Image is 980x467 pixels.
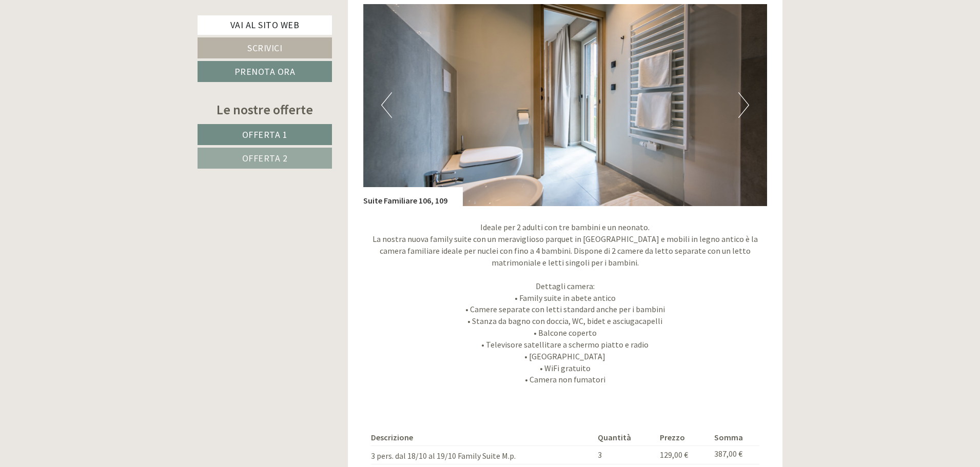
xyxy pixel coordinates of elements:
th: Descrizione [371,430,594,445]
small: 09:52 [15,50,151,57]
span: Offerta 1 [242,129,288,140]
span: Offerta 2 [242,152,288,164]
div: Suite Familiare 106, 109 [363,187,463,207]
div: Le nostre offerte [198,100,332,119]
a: Prenota ora [198,61,332,82]
div: Buon giorno, come possiamo aiutarla? [8,28,156,59]
div: Inso Sonnenheim [15,30,151,38]
img: image [363,4,768,206]
th: Prezzo [656,430,710,445]
span: 129,00 € [660,450,688,460]
button: Next [738,92,749,118]
div: lunedì [183,8,222,25]
th: Somma [710,430,759,445]
a: Vai al sito web [198,15,332,35]
button: Invia [350,267,405,288]
a: Scrivici [198,37,332,58]
button: Previous [381,92,392,118]
td: 3 [594,446,656,464]
td: 387,00 € [710,446,759,464]
th: Quantità [594,430,656,445]
p: Ideale per 2 adulti con tre bambini e un neonato. La nostra nuova family suite con un meraviglios... [363,221,768,385]
td: 3 pers. dal 18/10 al 19/10 Family Suite M.p. [371,446,594,464]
